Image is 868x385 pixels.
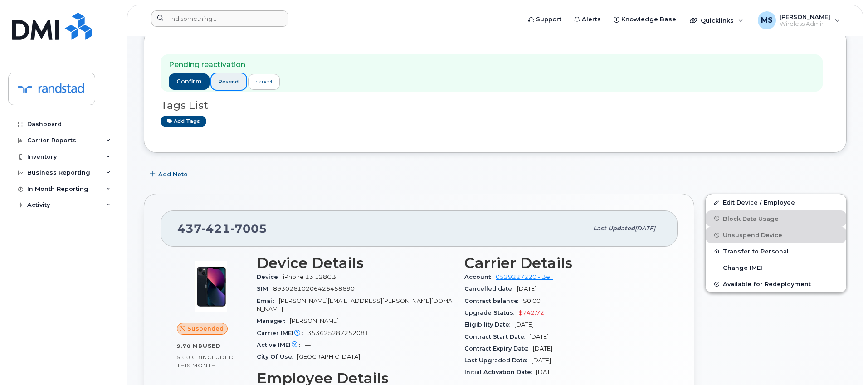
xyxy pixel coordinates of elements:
button: Block Data Usage [706,210,846,227]
a: Support [522,10,568,29]
span: 437 [177,222,267,235]
span: $742.72 [518,309,544,316]
span: Cancelled date [464,285,517,292]
span: used [203,342,221,349]
span: Suspended [187,324,224,333]
span: [DATE] [533,345,552,352]
span: 9.70 MB [177,343,203,349]
span: [GEOGRAPHIC_DATA] [297,353,360,360]
span: 89302610206426458690 [273,285,355,292]
input: Find something... [151,10,288,27]
div: Matthew Shuster [751,11,846,29]
span: [DATE] [532,357,551,364]
a: Edit Device / Employee [706,194,846,210]
span: [PERSON_NAME] [780,13,830,20]
a: 0529227220 - Bell [496,273,553,280]
span: Quicklinks [701,17,734,24]
span: Manager [257,317,290,324]
span: — [305,341,311,348]
span: [PERSON_NAME][EMAIL_ADDRESS][PERSON_NAME][DOMAIN_NAME] [257,297,454,312]
h3: Tags List [161,100,830,111]
a: Alerts [568,10,607,29]
img: image20231002-3703462-1ig824h.jpeg [184,259,239,314]
span: Alerts [582,15,601,24]
span: Support [536,15,561,24]
div: Quicklinks [683,11,750,29]
span: [DATE] [529,333,549,340]
button: Change IMEI [706,259,846,276]
span: 421 [202,222,230,235]
span: 5.00 GB [177,354,201,361]
span: City Of Use [257,353,297,360]
span: resend [219,78,239,85]
span: Contract Start Date [464,333,529,340]
span: Carrier IMEI [257,330,307,336]
span: [DATE] [514,321,534,328]
span: Contract balance [464,297,523,304]
button: Transfer to Personal [706,243,846,259]
span: Add Note [158,170,188,179]
div: cancel [256,78,272,86]
span: Active IMEI [257,341,305,348]
span: [DATE] [517,285,536,292]
p: Pending reactivation [169,60,280,70]
span: Upgrade Status [464,309,518,316]
span: Knowledge Base [621,15,676,24]
span: $0.00 [523,297,541,304]
span: Unsuspend Device [723,232,782,239]
span: Last Upgraded Date [464,357,532,364]
span: Account [464,273,496,280]
a: Knowledge Base [607,10,683,29]
span: Eligibility Date [464,321,514,328]
span: Available for Redeployment [723,281,811,288]
span: [DATE] [635,225,655,232]
span: MS [761,15,773,26]
span: Last updated [593,225,635,232]
button: Available for Redeployment [706,276,846,292]
button: Unsuspend Device [706,227,846,243]
span: included this month [177,354,234,369]
span: Email [257,297,279,304]
h3: Device Details [257,255,454,271]
span: Contract Expiry Date [464,345,533,352]
span: Device [257,273,283,280]
a: Add tags [161,116,206,127]
span: Initial Activation Date [464,369,536,375]
span: 7005 [230,222,267,235]
button: Add Note [144,166,195,183]
h3: Carrier Details [464,255,661,271]
a: cancel [248,74,280,90]
button: confirm [169,73,210,90]
span: [DATE] [536,369,556,375]
span: 353625287252081 [307,330,369,336]
span: iPhone 13 128GB [283,273,336,280]
span: [PERSON_NAME] [290,317,339,324]
button: resend [211,73,247,90]
span: SIM [257,285,273,292]
span: Wireless Admin [780,20,830,28]
span: confirm [176,78,202,86]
